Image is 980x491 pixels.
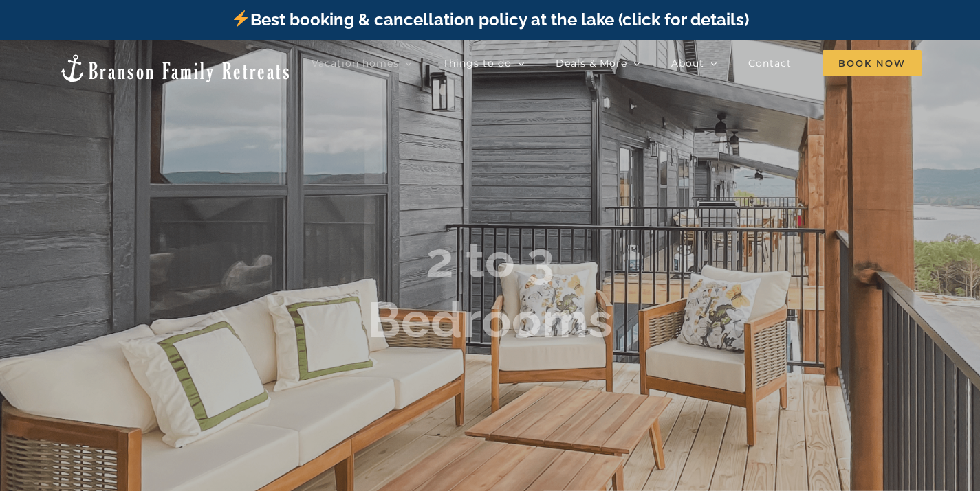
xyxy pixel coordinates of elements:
[232,10,249,27] img: ⚡️
[58,53,292,84] img: Branson Family Retreats Logo
[748,49,792,77] a: Contact
[671,49,717,77] a: About
[312,49,922,77] nav: Main Menu
[312,58,399,68] span: Vacation homes
[231,10,748,30] a: Best booking & cancellation policy at the lake (click for details)
[823,49,922,77] a: Book Now
[748,58,792,68] span: Contact
[312,49,412,77] a: Vacation homes
[823,50,922,76] span: Book Now
[556,58,627,68] span: Deals & More
[443,58,512,68] span: Things to do
[443,49,525,77] a: Things to do
[556,49,640,77] a: Deals & More
[671,58,704,68] span: About
[367,231,613,348] b: 2 to 3 Bedrooms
